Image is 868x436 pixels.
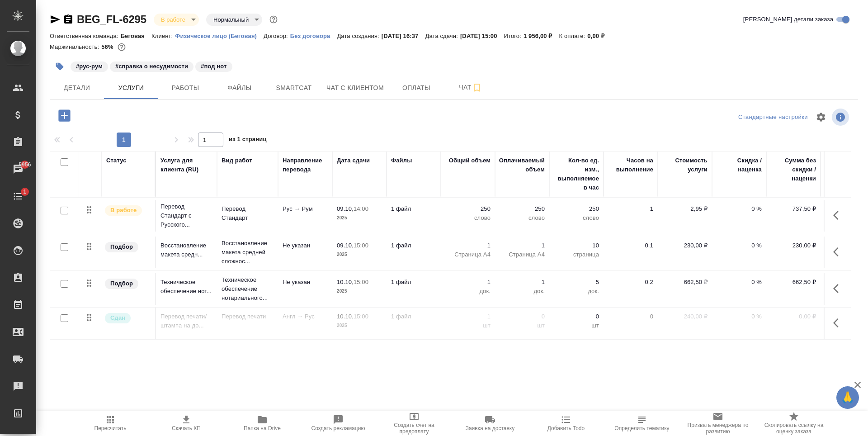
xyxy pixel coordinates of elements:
p: 0 [554,312,599,321]
p: 09.10, [337,205,354,212]
span: Оплаты [395,82,438,94]
p: 1 [445,241,491,250]
div: Файлы [391,156,412,165]
a: BEG_FL-6295 [77,13,146,25]
p: Дата сдачи: [425,33,460,39]
span: Детали [55,82,99,94]
p: шт [445,321,491,330]
p: 1 файл [391,312,436,321]
td: 0 [604,308,658,339]
p: док. [500,287,545,296]
td: 1 [604,200,658,232]
p: 2,95 ₽ [662,204,708,213]
p: 250 [500,204,545,213]
p: Маржинальность: [50,43,101,50]
p: Англ → Рус [283,312,328,321]
td: 0.2 [604,273,658,305]
a: 5956 [2,158,34,180]
p: Физическое лицо (Беговая) [175,33,264,39]
p: Перевод печати/штампа на до... [160,312,212,330]
p: Перевод Стандарт с Русского... [160,202,212,229]
p: 662,50 ₽ [662,278,708,287]
p: Подбор [110,279,133,288]
td: 0.1 [604,237,658,268]
span: 🙏 [840,388,855,407]
p: 240,00 ₽ [662,312,708,321]
p: Ответственная команда: [50,33,121,39]
span: Чат с клиентом [326,82,384,94]
div: Скидка / наценка [717,156,762,174]
p: док. [554,287,599,296]
p: 09.10, [337,242,354,249]
p: Техническое обеспечение нот... [160,278,212,296]
button: Показать кнопки [828,204,849,226]
div: Часов на выполнение [608,156,653,174]
p: Клиент: [151,33,175,39]
p: 1 956,00 ₽ [524,33,559,39]
button: 🙏 [836,386,859,409]
a: Без договора [290,32,337,39]
p: 1 [445,278,491,287]
p: шт [554,321,599,330]
p: Итого: [504,33,524,39]
p: Перевод печати [222,312,274,321]
p: 15:00 [354,242,368,249]
p: док. [445,287,491,296]
p: 2025 [337,213,382,223]
p: Восстановление макета средней сложнос... [222,239,274,266]
button: Показать кнопки [828,312,849,334]
div: Дата сдачи [337,156,370,165]
p: 10.10, [337,313,354,320]
p: 1 файл [391,241,436,250]
p: Беговая [121,33,151,39]
p: Не указан [283,241,328,250]
p: [DATE] 16:37 [382,33,425,39]
p: 737,50 ₽ [771,204,816,213]
p: 15:00 [354,313,368,320]
span: 5956 [13,160,36,169]
p: Договор: [264,33,290,39]
p: Техническое обеспечение нотариального... [222,275,274,303]
p: 230,00 ₽ [662,241,708,250]
p: 5 [554,278,599,287]
span: Чат [449,82,492,93]
svg: Подписаться [472,82,482,93]
span: Настроить таблицу [810,106,832,128]
button: 715.10 RUB; [116,41,127,53]
p: Без договора [290,33,337,39]
p: В работе [110,206,137,215]
p: Страница А4 [500,250,545,259]
span: из 1 страниц [229,134,267,147]
div: Оплачиваемый объем [499,156,545,174]
a: 1 [2,185,34,208]
p: 0,00 ₽ [587,33,611,39]
p: #под нот [201,62,227,71]
button: Показать кнопки [828,241,849,263]
div: Общий объем [449,156,491,165]
p: 250 [445,204,491,213]
div: Стоимость услуги [662,156,708,174]
span: Посмотреть информацию [832,109,851,126]
p: 10 [554,241,599,250]
div: Вид работ [222,156,252,165]
p: 10.10, [337,279,354,285]
p: слово [554,213,599,223]
p: 0 % [717,312,762,321]
p: 0,00 ₽ [771,312,816,321]
span: Файлы [218,82,261,94]
p: Дата создания: [337,33,381,39]
p: 0 % [717,204,762,213]
div: В работе [206,14,262,26]
button: Скопировать ссылку для ЯМессенджера [50,14,61,25]
a: Физическое лицо (Беговая) [175,32,264,39]
p: 230,00 ₽ [771,241,816,250]
span: [PERSON_NAME] детали заказа [743,15,833,24]
button: Добавить тэг [50,57,70,76]
p: 250 [554,204,599,213]
div: Сумма без скидки / наценки [771,156,816,183]
div: В работе [154,14,199,26]
p: Рус → Рум [283,204,328,213]
p: [DATE] 15:00 [460,33,504,39]
p: шт [500,321,545,330]
button: Показать кнопки [828,278,849,299]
